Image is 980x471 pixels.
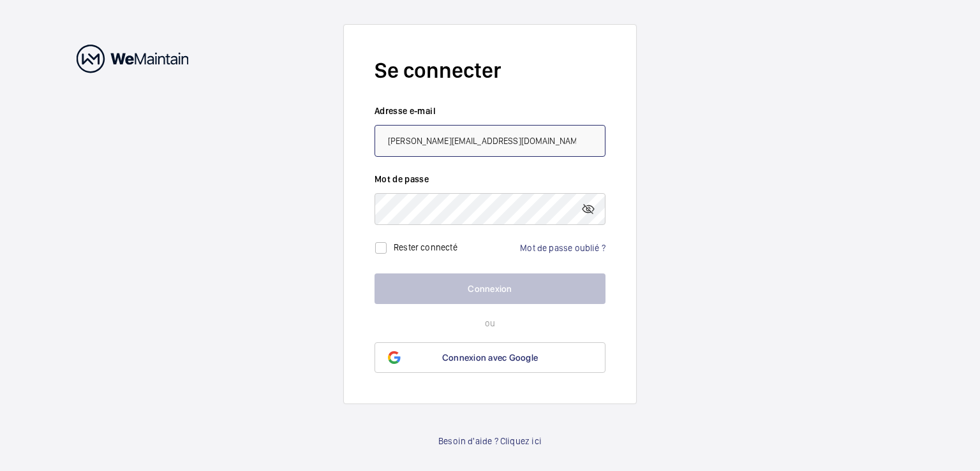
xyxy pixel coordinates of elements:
a: Besoin d'aide ? Cliquez ici [438,435,542,447]
label: Rester connecté [394,242,457,252]
button: Connexion [375,273,605,304]
a: Mot de passe oublié ? [520,243,605,253]
span: Connexion avec Google [442,352,538,363]
label: Adresse e-mail [375,105,605,117]
input: Votre adresse e-mail [375,125,605,157]
label: Mot de passe [375,173,605,185]
h2: Se connecter [375,55,605,85]
p: ou [375,317,605,330]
